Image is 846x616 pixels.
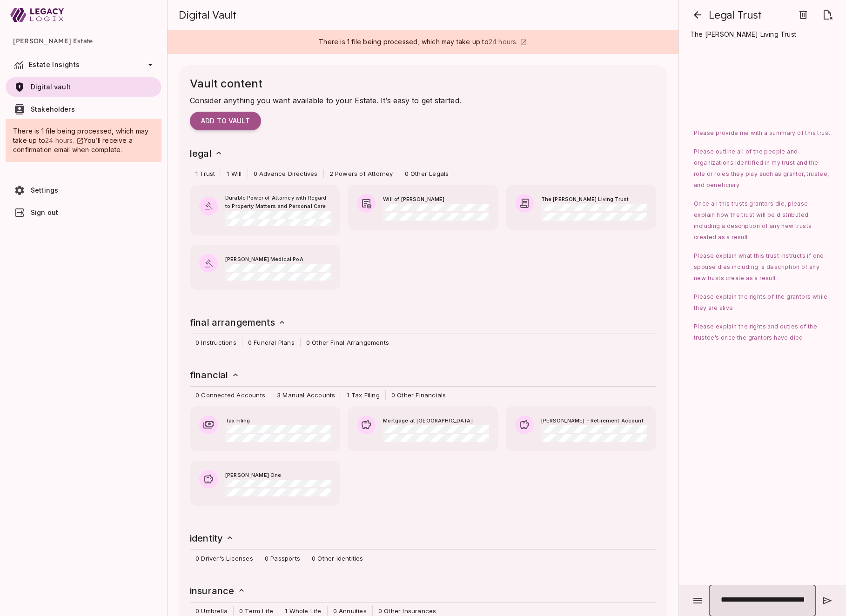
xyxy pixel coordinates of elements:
button: The [PERSON_NAME] Living Trust [506,185,656,230]
span: The [PERSON_NAME] Living Trust [541,195,647,204]
span: 0 Other Financials [386,390,452,400]
div: financial 0 Connected Accounts3 Manual Accounts1 Tax Filing0 Other Financials [181,363,665,404]
span: Tax Filing [225,417,331,425]
span: 0 Driver's Licenses [190,554,259,563]
button: [PERSON_NAME] Medical PoA [190,245,340,290]
span: Vault content [190,77,262,90]
span: 24 hours. [45,136,74,144]
span: Will of [PERSON_NAME] [383,195,489,204]
span: 0 Funeral Plans [242,338,300,347]
span: [PERSON_NAME] One [225,471,331,480]
span: There is 1 file being processed, which may take up to [319,38,489,46]
span: 3 Manual Accounts [271,390,341,400]
button: Add to vault [190,112,261,130]
div: identity 0 Driver's Licenses0 Passports0 Other Identities [181,526,665,568]
button: Tax Filing [190,406,340,451]
span: 0 Annuities [328,606,372,616]
h6: final arrangements [190,315,287,330]
a: 24 hours. [489,38,527,46]
button: Durable Power of Attorney with Regard to Property Matters and Personal Care [190,185,340,235]
span: 0 Other Legals [399,169,455,178]
h6: insurance [190,583,246,598]
a: Stakeholders [6,100,161,119]
button: [PERSON_NAME] One [190,461,340,506]
span: 0 Other Final Arrangements [301,338,395,347]
a: Settings [6,181,161,200]
span: 0 Umbrella [190,606,233,616]
span: 0 Term Life [234,606,279,616]
span: 0 Advance Directives [248,169,323,178]
button: [PERSON_NAME] - Retirement Account [506,406,656,451]
span: Consider anything you want available to your Estate. It’s easy to get started. [190,96,461,105]
span: Mortgage at [GEOGRAPHIC_DATA] [383,417,489,425]
span: 0 Connected Accounts [190,390,271,400]
span: [PERSON_NAME] - Retirement Account [541,417,647,425]
span: Digital Vault [179,8,236,21]
span: [PERSON_NAME] Estate [13,30,154,52]
span: There is 1 file being processed, which may take up to [13,127,151,144]
span: Digital vault [31,83,71,91]
button: Will of [PERSON_NAME] [348,185,498,230]
span: 0 Other Insurances [373,606,442,616]
span: The [PERSON_NAME] Living Trust [679,30,846,45]
button: Mortgage at [GEOGRAPHIC_DATA] [348,406,498,451]
span: 1 Trust [190,169,221,178]
div: Estate Insights [6,55,161,74]
span: 1 Will [221,169,247,178]
span: Durable Power of Attorney with Regard to Property Matters and Personal Care [225,194,331,211]
div: legal 1 Trust1 Will0 Advance Directives2 Powers of Attorney0 Other Legals [181,141,665,183]
a: Digital vault [6,77,161,97]
span: Estate Insights [29,60,80,68]
h6: financial [190,368,240,382]
span: 0 Passports [259,554,306,563]
a: Please explain the rights and duties of the trustee’s once the grantors have died. [694,323,819,341]
a: Please explain what this trust instructs if one spouse dies including a description of any new tr... [694,252,826,281]
div: final arrangements 0 Instructions0 Funeral Plans0 Other Final Arrangements [181,310,665,352]
a: Once all this trusts grantors die, please explain how the trust will be distributed including a d... [694,200,813,241]
span: Settings [31,186,58,194]
span: 24 hours. [489,38,518,46]
h6: identity [190,531,235,546]
span: Legal Trust [709,4,761,26]
a: Please explain the rights of the grantors while they are alive. [694,293,829,311]
span: 1 Tax Filing [341,390,385,400]
span: 0 Other Identities [306,554,369,563]
span: 0 Instructions [190,338,242,347]
span: 2 Powers of Attorney [324,169,399,178]
a: Please provide me with a summary of this trust [694,129,830,136]
span: Add to vault [201,117,250,125]
span: 1 Whole Life [279,606,327,616]
a: 24 hours. [45,136,84,144]
span: Sign out [31,208,58,216]
a: Please outline all of the people and organizations identified in my trust and the role or roles t... [694,148,831,188]
span: [PERSON_NAME] Medical PoA [225,255,331,264]
span: Stakeholders [31,105,75,113]
a: Sign out [6,203,161,222]
h6: legal [190,146,223,161]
